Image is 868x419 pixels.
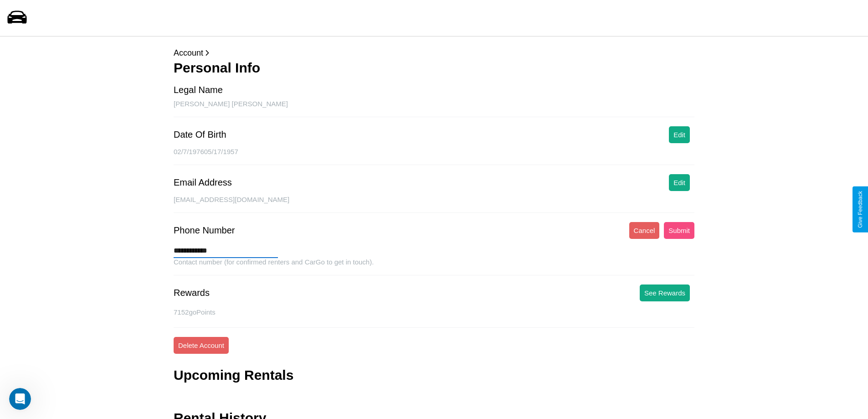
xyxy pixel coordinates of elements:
button: See Rewards [640,285,690,301]
button: Cancel [629,222,660,239]
div: Phone Number [174,225,235,236]
button: Edit [669,174,690,191]
div: Email Address [174,177,232,188]
div: [EMAIL_ADDRESS][DOMAIN_NAME] [174,196,694,213]
div: [PERSON_NAME] [PERSON_NAME] [174,100,694,117]
div: Legal Name [174,85,223,95]
button: Edit [669,126,690,143]
p: Account [174,46,694,60]
h3: Upcoming Rentals [174,367,293,383]
iframe: Intercom live chat [9,388,31,410]
div: Give Feedback [857,191,863,228]
p: 7152 goPoints [174,306,694,318]
button: Submit [664,222,694,239]
div: Contact number (for confirmed renters and CarGo to get in touch). [174,258,694,275]
div: 02/7/197605/17/1957 [174,148,694,165]
button: Delete Account [174,337,229,354]
div: Date Of Birth [174,129,226,140]
h3: Personal Info [174,60,694,76]
div: Rewards [174,288,210,298]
